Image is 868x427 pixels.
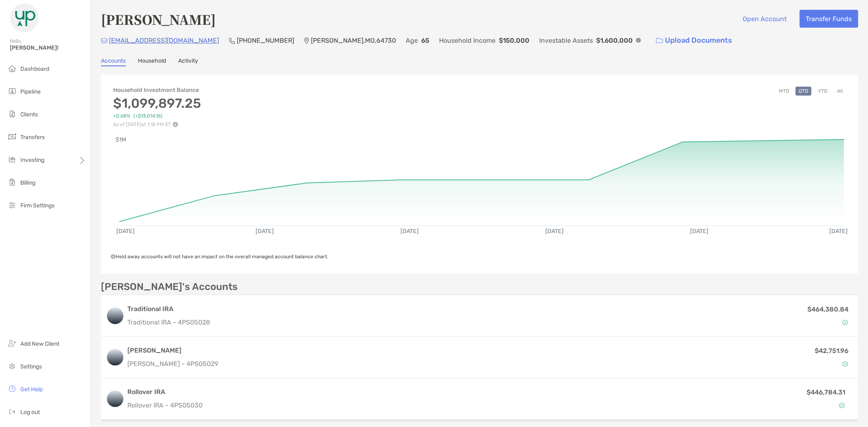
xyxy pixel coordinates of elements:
[545,228,564,235] text: [DATE]
[651,32,737,49] a: Upload Documents
[800,10,858,28] button: Transfer Funds
[101,57,126,66] a: Accounts
[406,35,418,46] p: Age
[127,346,218,355] h3: [PERSON_NAME]
[107,349,123,366] img: logo account
[539,35,593,46] p: Investable Assets
[107,391,123,407] img: logo account
[138,57,166,66] a: Household
[796,87,811,96] button: QTD
[178,57,198,66] a: Activity
[127,359,218,369] p: [PERSON_NAME] - 4PS05029
[113,96,201,111] h3: $1,099,897.25
[101,10,216,28] h4: [PERSON_NAME]
[7,155,17,164] img: investing icon
[311,35,396,46] p: [PERSON_NAME] , MO , 64730
[10,3,39,33] img: Zoe Logo
[20,111,38,118] span: Clients
[127,400,692,410] p: Rollover IRA - 4PS05030
[133,113,162,119] span: (+$13,014.16)
[116,136,126,143] text: $1M
[20,88,41,95] span: Pipeline
[113,122,201,127] p: As of [DATE] at 1:15 PM ET
[109,35,219,46] p: [EMAIL_ADDRESS][DOMAIN_NAME]
[113,113,130,119] span: +0.68%
[107,308,123,324] img: logo account
[636,38,641,43] img: Info Icon
[20,157,44,163] span: Investing
[839,403,845,408] img: Account Status icon
[7,132,17,142] img: transfers icon
[7,109,17,119] img: clients icon
[737,10,793,28] button: Open Account
[7,86,17,96] img: pipeline icon
[20,65,49,72] span: Dashboard
[20,340,59,347] span: Add New Client
[20,134,45,141] span: Transfers
[127,387,692,397] h3: Rollover IRA
[815,346,848,356] p: $42,751.96
[807,387,845,397] p: $446,784.31
[116,228,135,235] text: [DATE]
[101,38,107,43] img: Email Icon
[237,35,294,46] p: [PHONE_NUMBER]
[7,63,17,73] img: dashboard icon
[7,361,17,371] img: settings icon
[439,35,496,46] p: Household Income
[20,363,42,370] span: Settings
[10,44,86,51] span: [PERSON_NAME]!
[842,320,848,325] img: Account Status icon
[7,407,17,416] img: logout icon
[20,386,43,393] span: Get Help
[111,254,328,259] span: Held away accounts will not have an impact on the overall managed account balance chart.
[656,38,663,44] img: button icon
[256,228,274,235] text: [DATE]
[229,37,235,44] img: Phone Icon
[101,282,238,292] p: [PERSON_NAME]'s Accounts
[20,202,55,209] span: Firm Settings
[834,87,846,96] button: All
[7,338,17,348] img: add_new_client icon
[815,87,831,96] button: YTD
[173,122,178,127] img: Performance Info
[7,177,17,187] img: billing icon
[127,317,210,327] p: Traditional IRA - 4PS05028
[807,304,848,314] p: $464,380.84
[127,304,210,314] h3: Traditional IRA
[20,179,35,186] span: Billing
[20,409,40,416] span: Log out
[842,361,848,367] img: Account Status icon
[690,228,708,235] text: [DATE]
[421,35,429,46] p: 65
[400,228,419,235] text: [DATE]
[776,87,792,96] button: MTD
[499,35,529,46] p: $150,000
[304,37,309,44] img: Location Icon
[113,87,201,94] h4: Household Investment Balance
[596,35,633,46] p: $1,600,000
[7,384,17,394] img: get-help icon
[7,200,17,210] img: firm-settings icon
[829,228,848,235] text: [DATE]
